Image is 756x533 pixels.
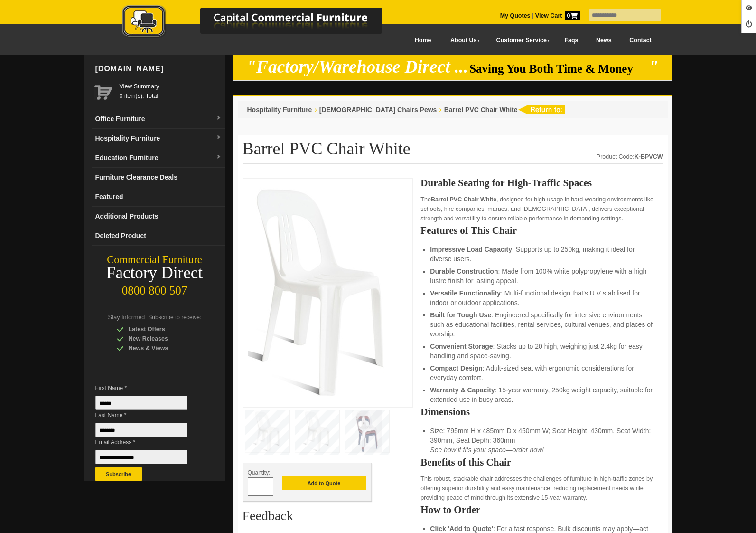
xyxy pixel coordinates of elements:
strong: Barrel PVC Chair White [431,196,496,203]
a: Education Furnituredropdown [92,148,225,168]
div: [DOMAIN_NAME] [92,55,225,83]
h2: Benefits of this Chair [420,457,663,467]
h2: How to Order [420,505,663,514]
a: Hospitality Furniture [247,106,312,114]
a: News [587,30,620,51]
em: See how it fits your space—order now! [430,446,544,454]
a: Capital Commercial Furniture Logo [96,5,428,42]
a: Customer Service [485,30,555,51]
li: : Made from 100% white polypropylene with a high lustre finish for lasting appeal. [430,266,653,286]
img: return to [518,105,565,114]
a: Office Furnituredropdown [92,109,225,129]
a: View Summary [120,82,222,91]
li: : Supports up to 250kg, making it ideal for diverse users. [430,245,653,264]
div: News & Views [117,343,207,353]
h2: Dimensions [420,407,663,417]
em: " [649,57,659,76]
strong: K-BPVCW [635,153,663,160]
strong: Durable Construction [430,267,498,275]
div: Commercial Furniture [84,253,225,266]
h2: Features of This Chair [420,226,663,235]
h2: Feedback [243,509,413,527]
strong: Built for Tough Use [430,311,491,319]
li: › [439,105,441,114]
input: Last Name * [95,423,187,437]
p: This robust, stackable chair addresses the challenges of furniture in high-traffic zones by offer... [420,474,663,503]
a: Furniture Clearance Deals [92,168,225,187]
strong: Warranty & Capacity [430,386,495,394]
div: New Releases [117,334,207,343]
img: Capital Commercial Furniture Logo [96,5,428,39]
li: : Multi-functional design that's U.V stabilised for indoor or outdoor applications. [430,288,653,307]
button: Subscribe [95,467,142,481]
h2: Durable Seating for High-Traffic Spaces [420,178,663,188]
div: Factory Direct [84,266,225,280]
a: [DEMOGRAPHIC_DATA] Chairs Pews [319,106,437,114]
a: Hospitality Furnituredropdown [92,129,225,148]
a: My Quotes [500,12,531,19]
a: Featured [92,187,225,207]
strong: Versatile Functionality [430,289,501,297]
strong: Compact Design [430,364,482,372]
img: dropdown [216,154,222,160]
img: dropdown [216,115,222,121]
a: About Us [440,30,485,51]
li: : 15-year warranty, 250kg weight capacity, suitable for extended use in busy areas. [430,385,653,404]
span: 0 [565,11,580,20]
img: White Barrel PVC Chair, stackable, durable, 250kg capacity, ideal for NZ churches, Maraes, event ... [248,183,390,400]
a: Faqs [556,30,588,51]
li: : Engineered specifically for intensive environments such as educational facilities, rental servi... [430,310,653,339]
button: Add to Quote [282,476,366,490]
a: Additional Products [92,207,225,226]
strong: View Cart [535,12,580,19]
strong: Convenient Storage [430,343,493,350]
input: First Name * [95,396,187,410]
em: "Factory/Warehouse Direct ... [246,57,468,76]
span: Subscribe to receive: [148,314,201,321]
a: View Cart0 [533,12,579,19]
div: 0800 800 507 [84,279,225,297]
span: 0 item(s), Total: [120,82,222,99]
input: Email Address * [95,450,187,464]
li: › [314,105,317,114]
div: Product Code: [597,152,663,162]
h1: Barrel PVC Chair White [243,140,663,164]
a: Contact [620,30,660,51]
li: : Stacks up to 20 high, weighing just 2.4kg for easy handling and space-saving. [430,342,653,361]
img: dropdown [216,135,222,141]
span: Email Address * [95,438,202,447]
strong: Impressive Load Capacity [430,246,512,253]
div: Latest Offers [117,324,207,334]
span: Last Name * [95,410,202,420]
a: Deleted Product [92,226,225,246]
span: Quantity: [248,469,271,476]
span: Saving You Both Time & Money [469,62,647,75]
strong: Click 'Add to Quote' [430,525,493,533]
a: Barrel PVC Chair White [444,106,518,114]
span: First Name * [95,383,202,393]
p: The , designed for high usage in hard-wearing environments like schools, hire companies, maraes, ... [420,195,663,223]
li: : Adult-sized seat with ergonomic considerations for everyday comfort. [430,363,653,382]
li: Size: 795mm H x 485mm D x 450mm W; Seat Height: 430mm, Seat Width: 390mm, Seat Depth: 360mm [430,426,653,455]
span: Stay Informed [108,314,145,321]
